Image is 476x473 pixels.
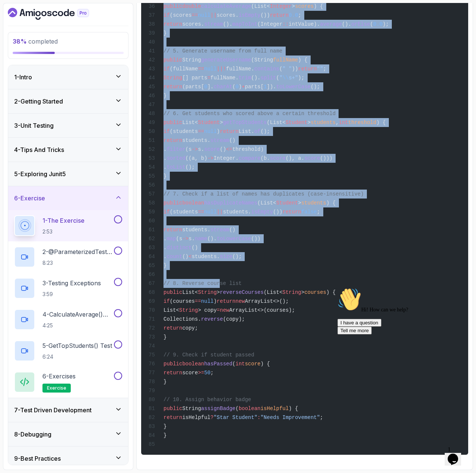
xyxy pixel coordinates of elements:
[185,155,207,161] span: ((a, b)
[164,155,166,161] span: .
[3,3,27,27] img: :wave:
[8,89,128,113] button: 2-Getting Started
[42,228,85,235] p: 2:53
[182,227,210,233] span: students.
[8,162,128,186] button: 5-Exploring Junit5
[176,236,183,242] span: (s
[210,227,229,233] span: stream
[220,289,264,295] span: reverseCourses
[164,334,166,340] span: }
[8,186,128,210] button: 6-Exercise
[229,307,295,313] span: ArrayList<>(courses);
[273,209,282,215] span: ())
[270,3,292,9] span: Integer
[182,236,188,242] span: ->
[47,385,66,391] span: exercise
[13,38,58,45] span: completed
[164,361,182,367] span: public
[207,84,214,90] span: ].
[286,155,304,161] span: (), a.
[223,66,226,72] span: !
[164,120,182,126] span: public
[229,227,235,233] span: ()
[179,307,198,313] span: String
[164,200,182,206] span: public
[164,245,166,251] span: .
[217,298,235,304] span: return
[323,66,326,72] span: ;
[220,146,226,152] span: ()
[301,209,317,215] span: false
[204,200,257,206] span: hasDuplicateNames
[311,84,320,90] span: ();
[182,120,198,126] span: List<
[164,66,170,72] span: if
[164,263,166,269] span: }
[260,12,270,18] span: ())
[339,120,348,126] span: int
[289,75,298,81] span: s+"
[192,12,198,18] span: ==
[257,415,260,420] span: :
[229,137,235,143] span: ()
[42,259,112,267] p: 8:23
[317,209,320,215] span: ;
[170,209,198,215] span: (students
[198,120,220,126] span: Student
[267,84,276,90] span: ]).
[3,34,47,42] button: I have a question
[182,370,198,376] span: score
[8,65,128,89] button: 1-Intro
[198,307,216,313] span: > copy
[42,353,112,361] p: 6:24
[217,66,223,72] span: ||
[182,84,204,90] span: (parts[
[204,84,207,90] span: 0
[3,22,74,28] span: Hi! How can we help?
[164,316,201,322] span: Collections.
[42,291,101,298] p: 3:59
[261,128,270,134] span: ();
[164,415,182,420] span: return
[223,316,245,322] span: (copy);
[204,209,217,215] span: null
[267,120,285,126] span: (List<
[8,398,128,422] button: 7-Test Driven Development
[14,169,66,178] h3: 5 - Exploring Junit5
[14,454,61,463] h3: 9 - Best Practices
[164,254,166,260] span: .
[164,137,182,143] span: return
[13,38,27,45] span: 38 %
[342,21,351,27] span: ().
[213,155,238,161] span: Integer.
[295,3,314,9] span: scores
[164,227,182,233] span: return
[264,289,282,295] span: (List<
[198,289,216,295] span: String
[217,12,239,18] span: scores.
[14,309,122,330] button: 4-calculateAverage() Test4:25
[213,84,232,90] span: charAt
[201,316,223,322] span: reverse
[198,12,210,18] span: null
[251,236,260,242] span: ())
[182,289,198,295] span: List<
[226,146,232,152] span: <=
[279,75,282,81] span: "
[257,21,282,27] span: (Integer
[207,75,210,81] span: =
[260,75,276,81] span: split
[14,278,122,299] button: 3-Testing Exceptions3:59
[164,352,254,358] span: // 9. Check if student passed
[276,84,311,90] span: toLowerCase
[376,120,385,126] span: ) {
[207,155,214,161] span: ->
[235,361,245,367] span: int
[351,21,370,27] span: orElse
[235,84,238,90] span: 0
[170,128,198,134] span: (students
[232,21,257,27] span: mapToInt
[166,155,185,161] span: sorted
[348,120,377,126] span: threshold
